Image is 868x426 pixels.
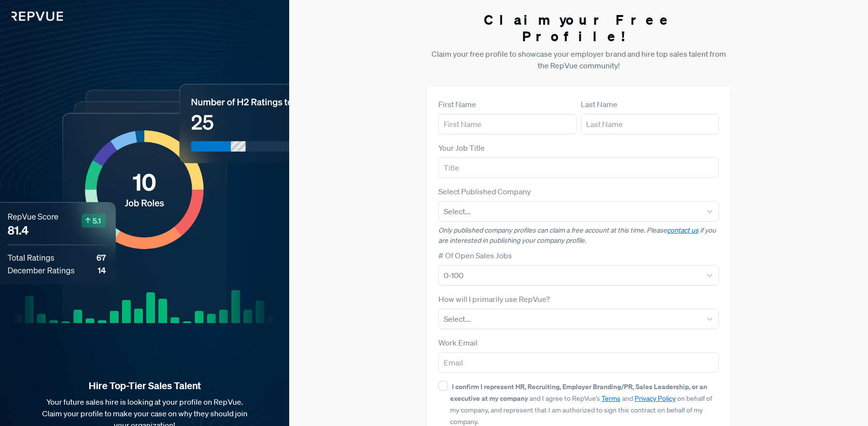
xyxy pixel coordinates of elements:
label: First Name [438,98,476,110]
label: Select Published Company [438,186,531,197]
strong: I confirm I represent HR, Recruiting, Employer Branding/PR, Sales Leadership, or an executive at ... [450,382,707,403]
input: Title [438,158,719,178]
input: First Name [438,114,577,134]
label: Last Name [581,98,618,110]
input: Last Name [581,114,719,134]
p: Only published company profiles can claim a free account at this time. Please if you are interest... [438,225,719,246]
label: How will I primarily use RepVue? [438,293,550,305]
a: Privacy Policy [635,394,676,403]
p: Claim your free profile to showcase your employer brand and hire top sales talent from the RepVue... [427,48,730,71]
strong: Hire Top-Tier Sales Talent [15,379,274,392]
a: Terms [602,394,620,403]
label: # Of Open Sales Jobs [438,250,512,261]
a: contact us [667,226,698,235]
label: Your Job Title [438,142,485,154]
label: Work Email [438,337,478,348]
h3: Claim your Free Profile! [427,12,730,44]
span: and I agree to RepVue’s and on behalf of my company, and represent that I am authorized to sign t... [450,382,712,426]
input: Email [438,352,719,373]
